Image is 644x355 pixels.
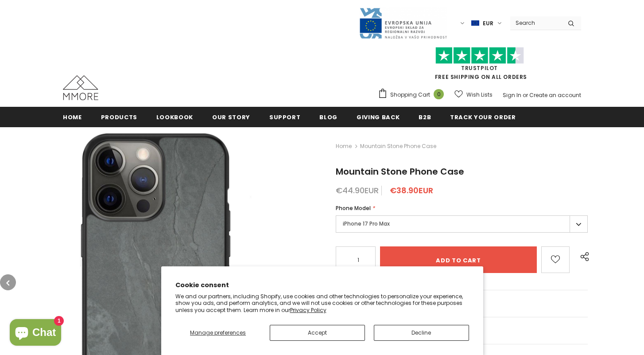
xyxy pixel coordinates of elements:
[503,91,521,99] a: Sign In
[156,107,193,127] a: Lookbook
[101,107,137,127] a: Products
[156,113,193,121] span: Lookbook
[336,204,371,212] span: Phone Model
[483,19,493,28] span: EUR
[419,107,431,127] a: B2B
[212,113,250,121] span: Our Story
[290,306,326,314] a: Privacy Policy
[336,141,352,152] a: Home
[359,19,447,27] a: Javni Razpis
[319,113,338,121] span: Blog
[529,91,581,99] a: Create an account
[523,91,528,99] span: or
[374,325,469,341] button: Decline
[63,75,98,100] img: MMORE Cases
[510,16,561,29] input: Search Site
[212,107,250,127] a: Our Story
[466,90,493,99] span: Wish Lists
[319,107,338,127] a: Blog
[175,293,469,314] p: We and our partners, including Shopify, use cookies and other technologies to personalize your ex...
[269,107,301,127] a: support
[378,88,448,101] a: Shopping Cart 0
[360,141,436,152] span: Mountain Stone Phone Case
[434,89,444,99] span: 0
[175,281,469,290] h2: Cookie consent
[63,113,82,121] span: Home
[461,64,498,72] a: Trustpilot
[357,113,400,121] span: Giving back
[454,87,493,102] a: Wish Lists
[419,113,431,121] span: B2B
[269,113,301,121] span: support
[336,185,379,196] span: €44.90EUR
[359,7,447,39] img: Javni Razpis
[435,47,524,64] img: Trust Pilot Stars
[175,325,261,341] button: Manage preferences
[380,246,537,273] input: Add to cart
[7,319,64,348] inbox-online-store-chat: Shopify online store chat
[270,325,365,341] button: Accept
[190,329,246,336] span: Manage preferences
[101,113,137,121] span: Products
[336,215,588,233] label: iPhone 17 Pro Max
[450,107,516,127] a: Track your order
[390,185,433,196] span: €38.90EUR
[390,90,430,99] span: Shopping Cart
[357,107,400,127] a: Giving back
[336,165,464,178] span: Mountain Stone Phone Case
[378,51,581,81] span: FREE SHIPPING ON ALL ORDERS
[63,107,82,127] a: Home
[450,113,516,121] span: Track your order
